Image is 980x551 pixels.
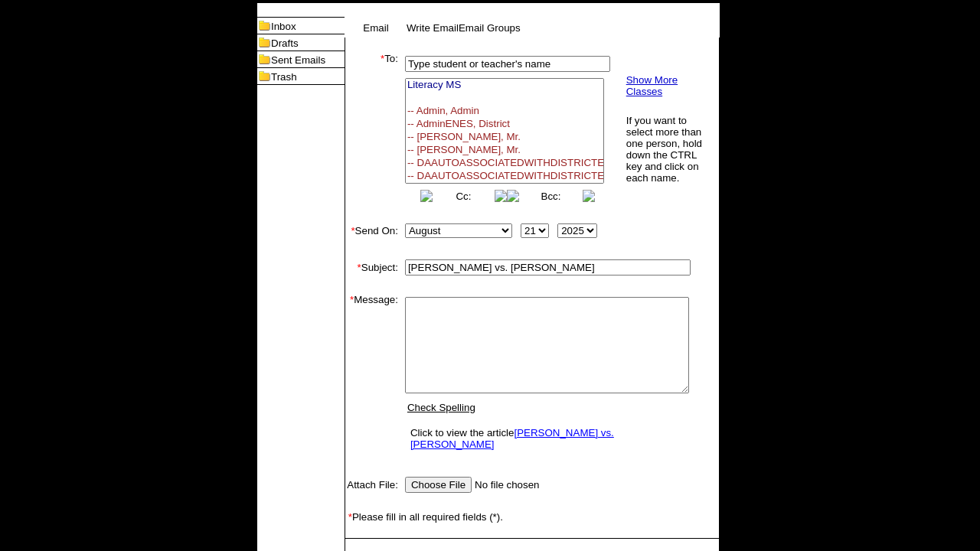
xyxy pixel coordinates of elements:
[257,68,271,84] img: folder_icon.gif
[398,267,399,268] img: spacer.gif
[420,190,433,202] img: button_left.png
[406,144,603,157] option: -- [PERSON_NAME], Mr.
[406,131,603,144] option: -- [PERSON_NAME], Mr.
[345,53,398,205] td: To:
[271,21,296,32] a: Inbox
[345,279,361,294] img: spacer.gif
[495,190,507,202] img: button_right.png
[345,496,361,511] img: spacer.gif
[345,538,346,539] img: spacer.gif
[345,523,361,538] img: spacer.gif
[626,114,707,184] td: If you want to select more than one person, hold down the CTRL key and click on each name.
[459,22,521,34] a: Email Groups
[583,190,595,202] img: button_right.png
[410,427,614,450] a: [PERSON_NAME] vs. [PERSON_NAME]
[271,71,297,83] a: Trash
[363,22,388,34] a: Email
[507,190,519,202] img: button_left.png
[271,54,325,66] a: Sent Emails
[345,474,398,496] td: Attach File:
[398,230,399,231] img: spacer.gif
[257,51,271,67] img: folder_icon.gif
[345,220,398,241] td: Send On:
[407,22,459,34] a: Write Email
[345,511,719,523] td: Please fill in all required fields (*).
[456,191,471,202] a: Cc:
[398,376,399,377] img: spacer.gif
[345,205,361,220] img: spacer.gif
[345,256,398,279] td: Subject:
[406,157,603,170] option: -- DAAUTOASSOCIATEDWITHDISTRICTEN, DAAUTOASSOCIATEDWITHDISTRICTEN
[406,170,603,183] option: -- DAAUTOASSOCIATEDWITHDISTRICTES, DAAUTOASSOCIATEDWITHDISTRICTES
[345,539,357,550] img: spacer.gif
[626,74,678,97] a: Show More Classes
[406,105,603,118] option: -- Admin, Admin
[345,241,361,256] img: spacer.gif
[407,402,475,413] a: Check Spelling
[257,18,271,34] img: folder_icon.gif
[345,294,398,458] td: Message:
[271,37,299,49] a: Drafts
[406,118,603,131] option: -- AdminENES, District
[257,34,271,51] img: folder_icon.gif
[398,126,402,133] img: spacer.gif
[345,458,361,474] img: spacer.gif
[541,191,561,202] a: Bcc:
[406,79,603,92] option: Literacy MS
[407,423,688,454] td: Click to view the article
